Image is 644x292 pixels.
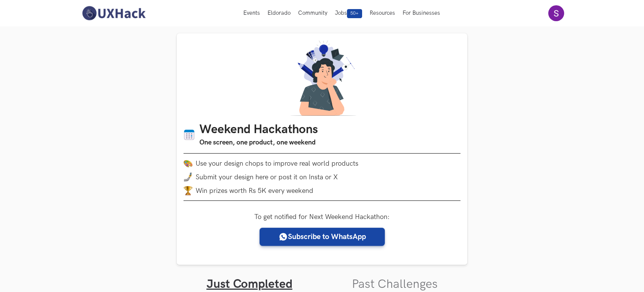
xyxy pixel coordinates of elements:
img: Your profile pic [548,5,564,21]
a: Just Completed [207,277,292,292]
img: trophy.png [184,186,193,195]
img: Calendar icon [184,129,195,141]
img: mobile-in-hand.png [184,172,193,182]
span: Submit your design here or post it on Insta or X [196,173,338,181]
img: palette.png [184,159,193,168]
img: A designer thinking [286,40,358,116]
ul: Tabs Interface [177,265,467,292]
li: Win prizes worth Rs 5K every weekend [184,186,460,195]
h1: Weekend Hackathons [199,123,318,137]
li: Use your design chops to improve real world products [184,159,460,168]
h3: One screen, one product, one weekend [199,137,318,148]
span: 50+ [347,9,362,18]
img: UXHack-logo.png [80,5,147,21]
a: Past Challenges [352,277,438,292]
label: To get notified for Next Weekend Hackathon: [254,213,390,221]
a: Subscribe to WhatsApp [260,228,385,246]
